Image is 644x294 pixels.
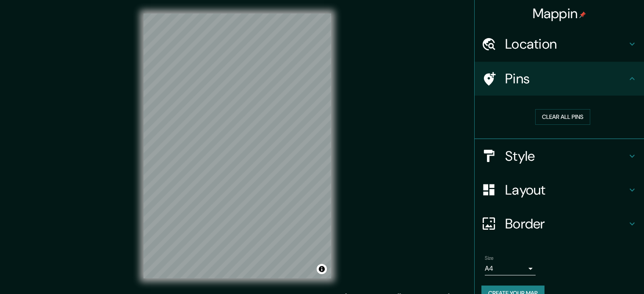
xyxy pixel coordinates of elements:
[485,262,536,275] div: A4
[505,181,627,198] h4: Layout
[579,11,586,18] img: pin-icon.png
[475,173,644,207] div: Layout
[505,36,627,52] h4: Location
[317,264,327,274] button: Toggle attribution
[475,27,644,61] div: Location
[144,14,331,278] canvas: Map
[505,148,627,165] h4: Style
[505,215,627,232] h4: Border
[533,5,586,22] h4: Mappin
[505,70,627,87] h4: Pins
[569,261,635,285] iframe: Help widget launcher
[485,254,494,261] label: Size
[535,109,590,125] button: Clear all pins
[475,139,644,173] div: Style
[475,207,644,241] div: Border
[475,62,644,96] div: Pins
